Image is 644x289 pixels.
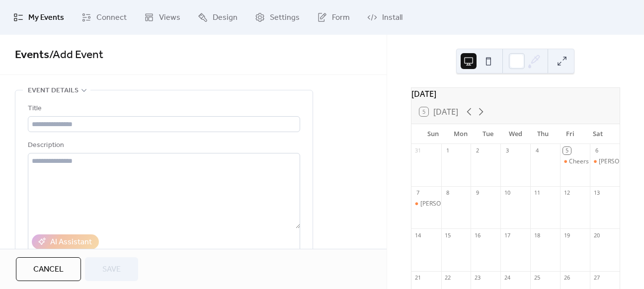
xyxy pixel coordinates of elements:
[444,231,452,239] div: 15
[444,189,452,197] div: 8
[593,231,600,239] div: 20
[190,4,245,31] a: Design
[563,147,570,154] div: 5
[584,124,612,144] div: Sat
[502,124,529,144] div: Wed
[16,257,81,281] button: Cancel
[420,200,551,208] div: [PERSON_NAME]'s 52nd Annual Fall Craft Show
[503,189,511,197] div: 10
[15,44,49,66] a: Events
[74,4,134,31] a: Connect
[213,12,238,24] span: Design
[560,157,590,166] div: Cheers to One Year! Anniversary Cocktail Party
[444,147,452,154] div: 1
[593,147,600,154] div: 6
[247,4,307,31] a: Settings
[593,274,600,282] div: 27
[533,189,541,197] div: 11
[28,140,298,151] div: Description
[382,12,402,24] span: Install
[563,231,570,239] div: 19
[310,4,357,31] a: Form
[28,103,298,115] div: Title
[474,274,481,282] div: 23
[33,264,64,276] span: Cancel
[590,157,620,166] div: Chester's 52nd Annual Fall Craft Show
[503,231,511,239] div: 17
[49,44,103,66] span: / Add Event
[557,124,584,144] div: Fri
[6,4,72,31] a: My Events
[474,231,481,239] div: 16
[332,12,350,24] span: Form
[137,4,188,31] a: Views
[28,12,64,24] span: My Events
[563,189,570,197] div: 12
[411,88,620,100] div: [DATE]
[414,231,422,239] div: 14
[533,231,541,239] div: 18
[360,4,410,31] a: Install
[414,189,422,197] div: 7
[414,274,422,282] div: 21
[533,147,541,154] div: 4
[411,200,441,208] div: Chester's 52nd Annual Fall Craft Show
[96,12,127,24] span: Connect
[529,124,557,144] div: Thu
[414,147,422,154] div: 31
[474,124,501,144] div: Tue
[447,124,474,144] div: Mon
[474,189,481,197] div: 9
[28,85,79,97] span: Event details
[563,274,570,282] div: 26
[593,189,600,197] div: 13
[159,12,180,24] span: Views
[419,124,447,144] div: Sun
[503,147,511,154] div: 3
[474,147,481,154] div: 2
[270,12,300,24] span: Settings
[444,274,452,282] div: 22
[533,274,541,282] div: 25
[503,274,511,282] div: 24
